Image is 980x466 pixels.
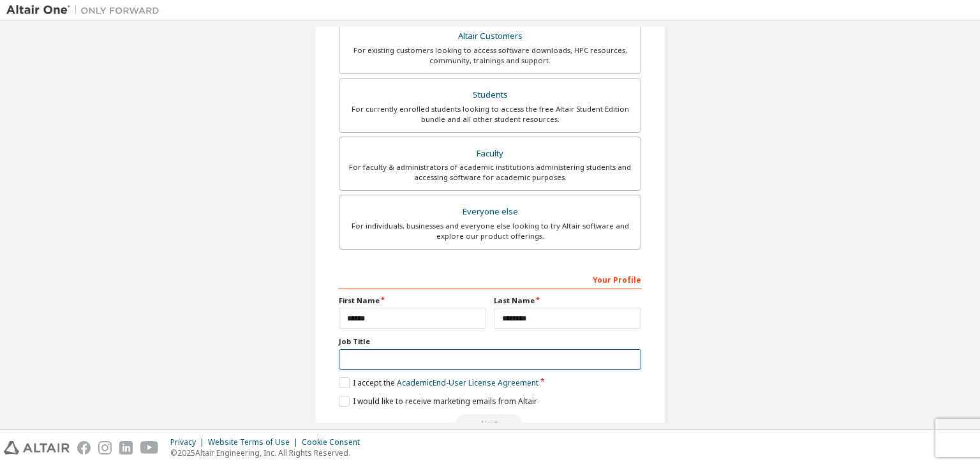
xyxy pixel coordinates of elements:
[347,203,633,221] div: Everyone else
[347,221,633,241] div: For individuals, businesses and everyone else looking to try Altair software and explore our prod...
[4,441,70,455] img: altair_logo.svg
[140,441,159,455] img: youtube.svg
[397,377,538,388] a: Academic End-User License Agreement
[347,27,633,45] div: Altair Customers
[339,336,641,347] label: Job Title
[494,296,641,306] label: Last Name
[347,162,633,183] div: For faculty & administrators of academic institutions administering students and accessing softwa...
[208,437,302,447] div: Website Terms of Use
[170,437,208,447] div: Privacy
[302,437,367,447] div: Cookie Consent
[77,441,91,455] img: facebook.svg
[347,104,633,124] div: For currently enrolled students looking to access the free Altair Student Edition bundle and all ...
[339,377,538,388] label: I accept the
[170,447,367,458] p: © 2025 Altair Engineering, Inc. All Rights Reserved.
[98,441,112,455] img: instagram.svg
[347,145,633,163] div: Faculty
[339,296,486,306] label: First Name
[347,86,633,104] div: Students
[339,396,537,407] label: I would like to receive marketing emails from Altair
[339,414,641,433] div: Read and acccept EULA to continue
[347,45,633,66] div: For existing customers looking to access software downloads, HPC resources, community, trainings ...
[6,4,166,17] img: Altair One
[119,441,133,455] img: linkedin.svg
[339,269,641,289] div: Your Profile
